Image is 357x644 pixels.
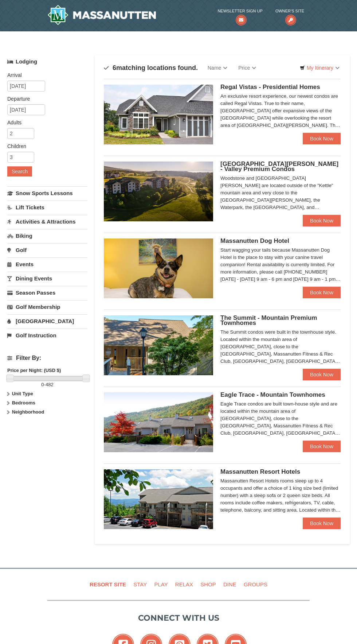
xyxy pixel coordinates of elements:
a: Groups [241,576,270,593]
span: Massanutten Dog Hotel [220,237,289,244]
a: Resort Site [87,576,129,593]
a: Golf Membership [7,300,87,314]
a: [GEOGRAPHIC_DATA] [7,314,87,328]
img: 19218991-1-902409a9.jpg [104,85,213,144]
img: 27428181-5-81c892a3.jpg [104,238,213,298]
span: Owner's Site [275,7,304,15]
span: Massanutten Resort Hotels [220,468,300,475]
a: Name [202,61,233,75]
a: Relax [172,576,196,593]
button: Search [7,166,32,176]
a: Book Now [303,369,341,380]
a: Play [151,576,170,593]
a: Dine [220,576,239,593]
span: 0 [41,382,44,387]
label: Adults [7,119,82,126]
a: Shop [197,576,219,593]
img: 19219026-1-e3b4ac8e.jpg [104,469,213,529]
a: Snow Sports Lessons [7,186,87,200]
img: 19218983-1-9b289e55.jpg [104,392,213,452]
a: Book Now [303,133,341,144]
label: Arrival [7,71,82,79]
p: Connect with us [47,612,310,624]
img: 19219041-4-ec11c166.jpg [104,162,213,221]
a: Book Now [303,287,341,298]
strong: Bedrooms [12,400,35,406]
a: Stay [130,576,150,593]
span: Eagle Trace - Mountain Townhomes [220,391,325,398]
a: Season Passes [7,286,87,299]
h4: matching locations found. [104,64,198,71]
a: Massanutten Resort [47,5,156,25]
div: Woodstone and [GEOGRAPHIC_DATA][PERSON_NAME] are located outside of the "Kettle" mountain area an... [220,175,341,211]
a: Events [7,257,87,271]
a: Dining Events [7,272,87,285]
a: Activities & Attractions [7,215,87,228]
strong: Unit Type [12,391,33,396]
h4: Filter By: [7,355,87,361]
div: Massanutten Resort Hotels rooms sleep up to 4 occupants and offer a choice of 1 king size bed (li... [220,477,341,514]
div: An exclusive resort experience, our newest condos are called Regal Vistas. True to their name, [G... [220,93,341,129]
label: Departure [7,95,82,102]
a: Newsletter Sign Up [217,7,262,22]
span: [GEOGRAPHIC_DATA][PERSON_NAME] - Valley Premium Condos [220,160,338,172]
span: 482 [46,382,54,387]
span: Regal Vistas - Presidential Homes [220,84,320,90]
a: Price [233,61,262,75]
label: - [7,381,87,388]
a: Biking [7,229,87,243]
a: Golf [7,243,87,257]
strong: Neighborhood [12,409,44,415]
div: The Summit condos were built in the townhouse style. Located within the mountain area of [GEOGRAP... [220,329,341,365]
a: My Itinerary [295,62,344,73]
a: Book Now [303,215,341,226]
a: Lift Tickets [7,201,87,214]
div: Eagle Trace condos are built town-house style and are located within the mountain area of [GEOGRA... [220,400,341,437]
a: Book Now [303,441,341,452]
strong: Price per Night: (USD $) [7,368,61,373]
div: Start wagging your tails because Massanutten Dog Hotel is the place to stay with your canine trav... [220,247,341,283]
span: Newsletter Sign Up [217,7,262,15]
a: Owner's Site [275,7,304,22]
label: Children [7,143,82,150]
a: Lodging [7,55,87,68]
a: Book Now [303,517,341,529]
span: The Summit - Mountain Premium Townhomes [220,314,317,326]
img: 19219034-1-0eee7e00.jpg [104,315,213,375]
span: 6 [113,64,116,71]
img: Massanutten Resort Logo [47,5,156,25]
a: Golf Instruction [7,329,87,342]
